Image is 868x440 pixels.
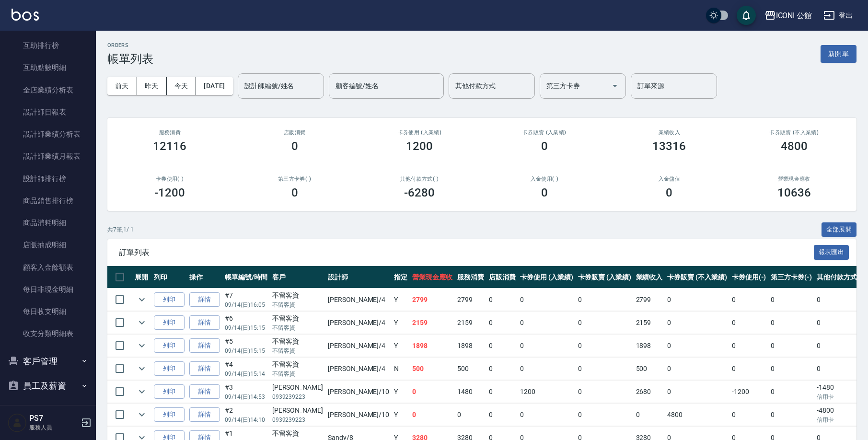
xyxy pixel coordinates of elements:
td: 0 [410,381,455,403]
h2: 入金使用(-) [494,176,596,182]
p: 信用卡 [817,393,865,401]
button: [DATE] [196,77,232,95]
button: expand row [135,384,149,399]
a: 商品消耗明細 [4,212,92,234]
td: [PERSON_NAME] /10 [325,381,392,403]
td: 0 [768,381,814,403]
div: 不留客資 [272,428,323,439]
td: 2680 [634,381,665,403]
th: 其他付款方式(-) [814,266,867,289]
button: expand row [135,292,149,307]
a: 詳情 [189,315,220,330]
td: #5 [222,335,270,357]
th: 店販消費 [486,266,518,289]
td: 500 [634,358,665,380]
h2: 入金儲值 [618,176,720,182]
button: 列印 [154,338,185,353]
td: 0 [814,358,867,380]
h2: 營業現金應收 [743,176,845,182]
p: 0939239223 [272,416,323,424]
td: #7 [222,289,270,311]
span: 訂單列表 [119,248,814,257]
div: 不留客資 [272,359,323,370]
h3: 1200 [406,139,433,153]
td: 2159 [410,312,455,334]
div: 不留客資 [272,313,323,324]
td: 0 [665,358,729,380]
h3: 0 [666,186,672,199]
th: 帳單編號/時間 [222,266,270,289]
td: 0 [518,289,576,311]
div: 不留客資 [272,336,323,347]
button: 列印 [154,292,185,307]
td: 1898 [455,335,486,357]
a: 設計師業績分析表 [4,123,92,145]
button: 員工及薪資 [4,373,92,398]
td: 0 [768,289,814,311]
button: Open [607,78,623,93]
td: 0 [486,289,518,311]
h3: -1200 [154,186,185,199]
h2: 店販消費 [244,129,346,136]
a: 每日收支明細 [4,301,92,323]
td: #6 [222,312,270,334]
button: expand row [135,338,149,353]
td: 0 [665,335,729,357]
a: 設計師日報表 [4,101,92,123]
th: 客戶 [270,266,325,289]
th: 卡券販賣 (入業績) [576,266,634,289]
a: 詳情 [189,361,220,376]
td: 0 [576,312,634,334]
div: [PERSON_NAME] [272,382,323,393]
p: 09/14 (日) 15:15 [225,324,267,332]
p: 服務人員 [29,423,78,432]
h3: 帳單列表 [107,52,153,66]
td: 500 [410,358,455,380]
h2: 卡券販賣 (入業績) [494,129,596,136]
h3: 0 [291,186,298,199]
td: 2799 [634,289,665,311]
p: 0939239223 [272,393,323,401]
h2: 業績收入 [618,129,720,136]
th: 設計師 [325,266,392,289]
th: 指定 [392,266,410,289]
button: 列印 [154,315,185,330]
td: 0 [486,381,518,403]
a: 收支分類明細表 [4,323,92,345]
button: 列印 [154,384,185,399]
h3: 服務消費 [119,129,221,136]
td: 0 [518,358,576,380]
td: [PERSON_NAME] /4 [325,289,392,311]
h3: 0 [541,139,548,153]
td: 0 [455,404,486,426]
h2: 卡券使用 (入業績) [369,129,471,136]
td: 0 [729,335,769,357]
a: 互助排行榜 [4,35,92,57]
button: expand row [135,315,149,330]
button: 列印 [154,407,185,422]
td: 0 [768,312,814,334]
td: -4800 [814,404,867,426]
td: [PERSON_NAME] /4 [325,312,392,334]
a: 商品銷售排行榜 [4,190,92,212]
p: 不留客資 [272,370,323,378]
td: Y [392,404,410,426]
a: 設計師排行榜 [4,168,92,190]
td: -1200 [729,381,769,403]
a: 詳情 [189,407,220,422]
a: 報表匯出 [814,247,849,256]
th: 服務消費 [455,266,486,289]
p: 共 7 筆, 1 / 1 [107,225,134,234]
p: 不留客資 [272,324,323,332]
td: 0 [814,289,867,311]
button: ICONI 公館 [761,6,816,25]
td: 0 [518,312,576,334]
button: save [737,6,756,25]
button: 登出 [820,7,856,24]
th: 營業現金應收 [410,266,455,289]
th: 卡券使用 (入業績) [518,266,576,289]
a: 設計師業績月報表 [4,145,92,167]
p: 09/14 (日) 15:15 [225,347,267,355]
td: 0 [665,381,729,403]
td: N [392,358,410,380]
